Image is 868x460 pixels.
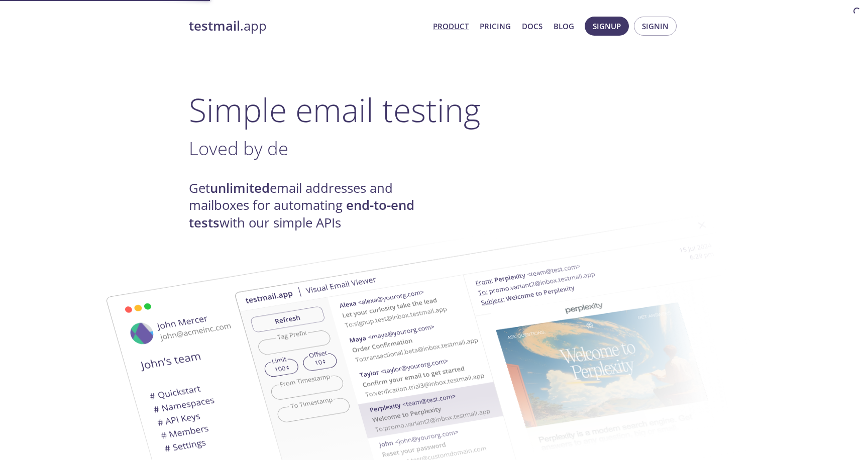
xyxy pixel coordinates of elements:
[189,196,414,231] strong: end-to-end tests
[433,20,469,33] a: Product
[189,136,288,161] span: Loved by de
[585,17,629,36] button: Signup
[189,17,240,35] strong: testmail
[593,20,621,33] span: Signup
[642,20,669,33] span: Signin
[480,20,511,33] a: Pricing
[634,17,677,36] button: Signin
[189,90,679,129] h1: Simple email testing
[522,20,542,33] a: Docs
[210,179,270,197] strong: unlimited
[554,20,574,33] a: Blog
[189,180,434,232] h4: Get email addresses and mailboxes for automating with our simple APIs
[189,18,425,35] a: testmail.app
